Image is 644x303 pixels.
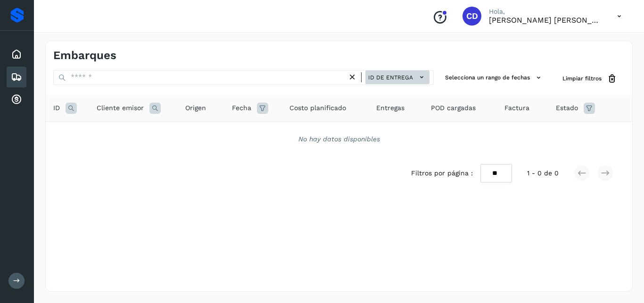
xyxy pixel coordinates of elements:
[411,168,473,178] span: Filtros por página :
[185,103,206,113] span: Origen
[562,74,602,83] span: Limpiar filtros
[289,103,346,113] span: Costo planificado
[527,168,559,178] span: 1 - 0 de 0
[7,89,26,110] div: Cuentas por cobrar
[504,103,529,113] span: Factura
[376,103,405,113] span: Entregas
[489,16,602,25] p: CAMILO DAVID MUNGUIA URIBE
[431,103,476,113] span: POD cargadas
[58,134,620,144] div: No hay datos disponibles
[489,8,602,16] p: Hola,
[232,103,251,113] span: Fecha
[441,70,547,86] button: Selecciona un rango de fechas
[555,70,625,87] button: Limpiar filtros
[53,103,60,113] span: ID
[556,103,578,113] span: Estado
[7,44,26,65] div: Inicio
[365,70,429,84] button: ID de entrega
[53,49,116,62] h4: Embarques
[368,73,413,82] span: ID de entrega
[7,67,26,87] div: Embarques
[97,103,144,113] span: Cliente emisor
